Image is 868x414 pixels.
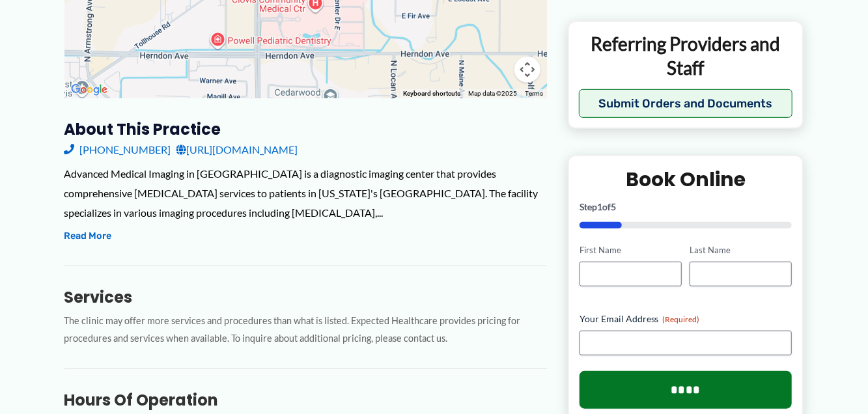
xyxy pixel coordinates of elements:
label: First Name [580,244,682,256]
a: [PHONE_NUMBER] [64,140,171,159]
p: Step of [580,202,792,212]
h3: About this practice [64,119,547,139]
button: Map camera controls [514,57,540,83]
h3: Hours of Operation [64,390,547,410]
div: Advanced Medical Imaging in [GEOGRAPHIC_DATA] is a diagnostic imaging center that provides compre... [64,164,547,222]
button: Submit Orders and Documents [579,89,793,118]
button: Keyboard shortcuts [403,89,460,98]
a: Open this area in Google Maps (opens a new window) [68,81,111,98]
span: Map data ©2025 [468,90,517,97]
span: 1 [597,201,602,212]
a: Terms (opens in new tab) [525,90,543,97]
a: [URL][DOMAIN_NAME] [176,140,298,159]
h2: Book Online [580,167,792,192]
span: (Required) [663,314,700,324]
p: Referring Providers and Staff [579,32,793,79]
span: 5 [611,201,616,212]
label: Last Name [690,244,792,256]
img: Google [68,81,111,98]
label: Your Email Address [580,312,792,325]
p: The clinic may offer more services and procedures than what is listed. Expected Healthcare provid... [64,312,547,348]
h3: Services [64,287,547,307]
button: Read More [64,228,112,244]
